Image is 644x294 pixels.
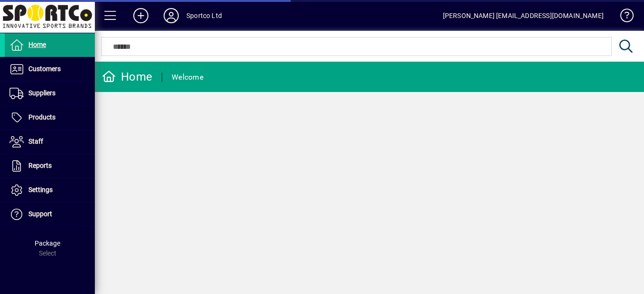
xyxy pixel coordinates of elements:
span: Customers [28,65,61,73]
div: Sportco Ltd [186,8,222,23]
button: Add [126,7,156,24]
span: Package [35,239,60,247]
span: Suppliers [28,89,55,97]
span: Products [28,113,55,121]
div: Welcome [172,70,203,85]
a: Reports [5,154,95,178]
div: [PERSON_NAME] [EMAIL_ADDRESS][DOMAIN_NAME] [443,8,604,23]
a: Settings [5,178,95,202]
span: Home [28,41,46,48]
a: Customers [5,57,95,81]
a: Staff [5,130,95,154]
span: Reports [28,162,52,169]
div: Home [102,69,152,84]
a: Knowledge Base [613,2,632,33]
a: Suppliers [5,82,95,105]
span: Support [28,210,52,218]
span: Staff [28,138,43,145]
a: Support [5,202,95,226]
span: Settings [28,186,53,193]
button: Profile [156,7,186,24]
a: Products [5,106,95,129]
